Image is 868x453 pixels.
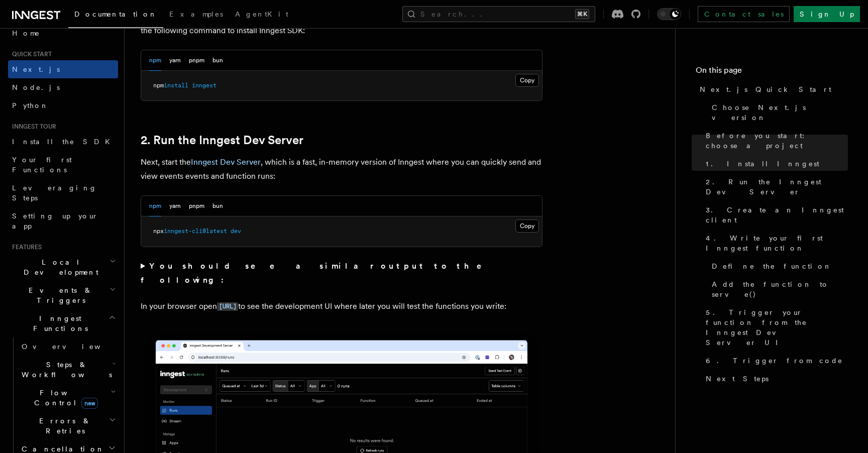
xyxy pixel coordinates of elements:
span: Inngest tour [8,123,56,131]
button: bun [212,50,223,71]
button: yarn [169,50,181,71]
span: 4. Write your first Inngest function [706,233,848,253]
button: Copy [515,74,539,87]
a: 2. Run the Inngest Dev Server [141,133,303,147]
a: Examples [163,3,229,27]
span: Next.js Quick Start [700,84,831,94]
span: Setting up your app [12,212,98,230]
span: Overview [22,343,125,351]
a: Contact sales [698,6,790,22]
button: bun [212,196,223,216]
button: Events & Triggers [8,281,118,309]
button: Inngest Functions [8,309,118,337]
button: pnpm [189,196,204,216]
a: 1. Install Inngest [702,155,848,173]
span: Examples [169,10,223,18]
button: Flow Controlnew [18,384,118,412]
span: Next Steps [706,374,769,384]
code: [URL] [217,302,238,311]
a: Your first Functions [8,151,118,179]
span: npx [153,228,164,235]
span: Your first Functions [12,156,72,174]
a: 2. Run the Inngest Dev Server [702,173,848,201]
span: Documentation [74,10,157,18]
span: Python [12,101,49,109]
a: Setting up your app [8,207,118,235]
button: Errors & Retries [18,412,118,440]
span: inngest [192,82,216,89]
span: Steps & Workflows [18,360,112,380]
a: Install the SDK [8,133,118,151]
p: In your browser open to see the development UI where later you will test the functions you write: [141,299,542,314]
span: Install the SDK [12,138,116,146]
span: Features [8,243,42,251]
span: Errors & Retries [18,416,109,436]
strong: You should see a similar output to the following: [141,261,496,285]
button: yarn [169,196,181,216]
span: Flow Control [18,388,111,408]
span: 3. Create an Inngest client [706,205,848,225]
span: Inngest Functions [8,313,108,333]
button: Local Development [8,253,118,281]
span: Leveraging Steps [12,184,97,202]
span: dev [231,228,241,235]
a: Python [8,96,118,115]
a: Choose Next.js version [708,98,848,127]
a: Define the function [708,257,848,275]
a: 3. Create an Inngest client [702,201,848,229]
button: pnpm [189,50,204,71]
button: Toggle dark mode [657,8,681,20]
span: inngest-cli@latest [164,228,227,235]
kbd: ⌘K [575,9,589,19]
a: 4. Write your first Inngest function [702,229,848,257]
button: Steps & Workflows [18,356,118,384]
span: 5. Trigger your function from the Inngest Dev Server UI [706,307,848,348]
span: install [164,82,188,89]
span: Define the function [712,261,832,271]
span: Node.js [12,83,60,91]
a: 6. Trigger from code [702,352,848,370]
a: Inngest Dev Server [191,157,261,167]
span: npm [153,82,164,89]
button: Search...⌘K [402,6,595,22]
a: 5. Trigger your function from the Inngest Dev Server UI [702,303,848,352]
a: Node.js [8,78,118,96]
span: Choose Next.js version [712,102,848,123]
span: Local Development [8,257,110,277]
button: npm [149,196,161,216]
p: Next, start the , which is a fast, in-memory version of Inngest where you can quickly send and vi... [141,155,542,183]
span: new [81,398,98,409]
span: 6. Trigger from code [706,356,843,366]
span: Next.js [12,65,60,73]
span: Events & Triggers [8,285,110,305]
h4: On this page [696,64,848,80]
span: Before you start: choose a project [706,131,848,151]
span: AgentKit [235,10,288,18]
span: Add the function to serve() [712,279,848,299]
button: Copy [515,219,539,233]
button: npm [149,50,161,71]
a: Sign Up [794,6,860,22]
a: Documentation [68,3,163,28]
span: 1. Install Inngest [706,159,819,169]
a: Add the function to serve() [708,275,848,303]
a: Overview [18,337,118,356]
a: Before you start: choose a project [702,127,848,155]
a: Home [8,24,118,42]
span: 2. Run the Inngest Dev Server [706,177,848,197]
span: Quick start [8,50,52,58]
span: Home [12,28,40,38]
summary: You should see a similar output to the following: [141,259,542,287]
a: [URL] [217,301,238,311]
a: AgentKit [229,3,294,27]
a: Next.js [8,60,118,78]
a: Next.js Quick Start [696,80,848,98]
a: Next Steps [702,370,848,388]
a: Leveraging Steps [8,179,118,207]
